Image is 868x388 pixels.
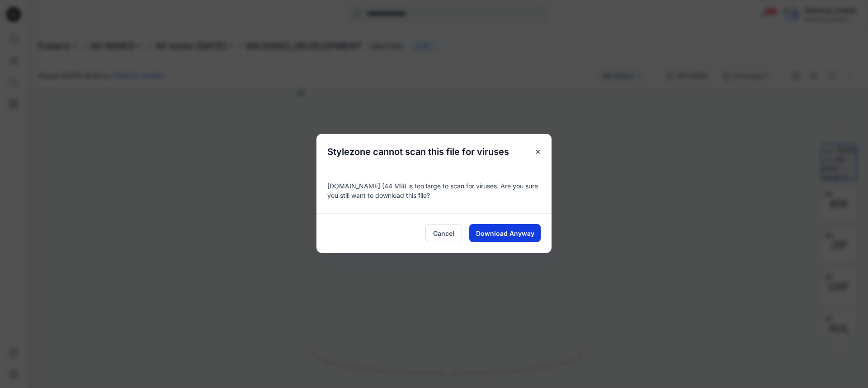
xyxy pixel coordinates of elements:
[476,229,534,238] span: Download Anyway
[316,134,520,170] h5: Stylezone cannot scan this file for viruses
[530,144,546,160] button: Close
[433,229,454,238] span: Cancel
[316,170,552,213] div: [DOMAIN_NAME] (44 MB) is too large to scan for viruses. Are you sure you still want to download t...
[469,224,541,242] button: Download Anyway
[425,224,462,242] button: Cancel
